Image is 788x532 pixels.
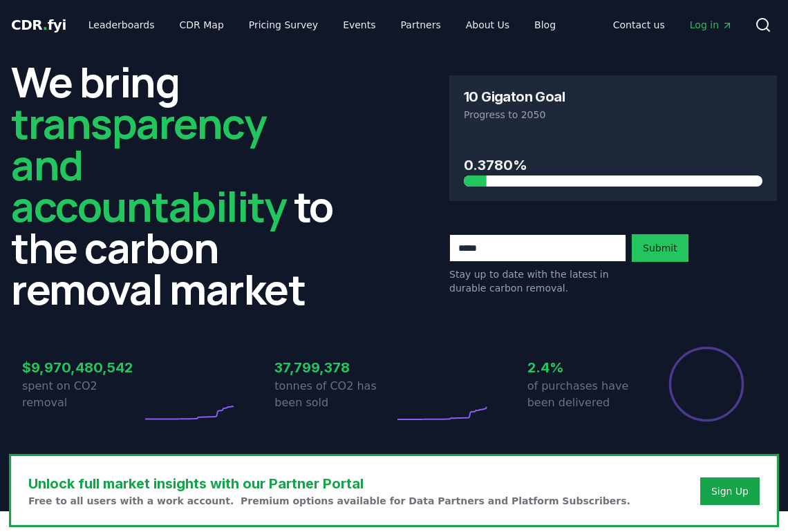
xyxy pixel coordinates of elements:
[11,15,66,35] a: CDR.fyi
[711,484,749,498] a: Sign Up
[668,345,745,423] div: Percentage of sales delivered
[11,17,66,33] span: CDR fyi
[28,473,630,494] h3: Unlock full market insights with our Partner Portal
[455,12,520,37] a: About Us
[464,155,762,175] h3: 0.3780%
[602,12,676,37] a: Contact us
[77,12,567,37] nav: Main
[28,494,630,508] p: Free to all users with a work account. Premium options available for Data Partners and Platform S...
[632,234,688,262] button: Submit
[238,12,329,37] a: Pricing Survey
[523,12,567,37] a: Blog
[22,357,142,378] h3: $9,970,480,542
[390,12,452,37] a: Partners
[527,378,647,411] p: of purchases have been delivered
[464,90,565,104] h3: 10 Gigaton Goal
[449,267,626,295] p: Stay up to date with the latest in durable carbon removal.
[43,17,48,33] span: .
[11,95,286,234] span: transparency and accountability
[169,12,235,37] a: CDR Map
[700,477,760,505] button: Sign Up
[22,378,142,411] p: spent on CO2 removal
[332,12,386,37] a: Events
[274,378,394,411] p: tonnes of CO2 has been sold
[602,12,744,37] nav: Main
[77,12,166,37] a: Leaderboards
[464,108,762,122] p: Progress to 2050
[527,357,647,378] h3: 2.4%
[274,357,394,378] h3: 37,799,378
[11,61,339,310] h2: We bring to the carbon removal market
[679,12,744,37] a: Log in
[690,18,733,32] span: Log in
